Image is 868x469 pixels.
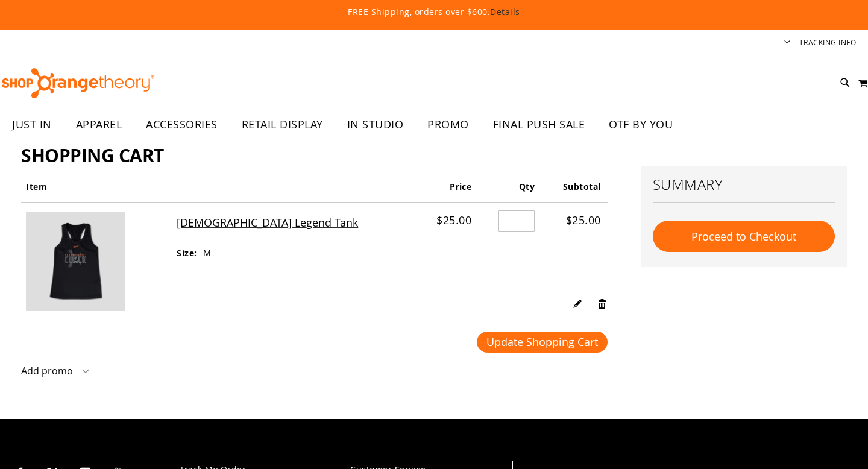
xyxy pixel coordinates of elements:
span: Qty [519,181,535,192]
span: OTF BY YOU [609,111,673,138]
span: APPAREL [76,111,122,138]
button: Proceed to Checkout [653,221,835,252]
a: [DEMOGRAPHIC_DATA] Legend Tank [177,213,360,232]
span: IN STUDIO [347,111,404,138]
span: $25.00 [566,213,601,227]
a: FINAL PUSH SALE [481,111,597,139]
a: PROMO [415,111,481,139]
a: Remove item [597,297,608,310]
span: ACCESSORIES [146,111,218,138]
a: Ladies Legend Tank [26,212,172,314]
span: Price [450,181,472,192]
a: OTF BY YOU [597,111,685,139]
span: Item [26,181,47,192]
a: Details [490,6,520,17]
strong: Add promo [21,364,73,377]
span: $25.00 [436,213,471,227]
span: Update Shopping Cart [486,335,598,349]
dd: M [203,247,212,259]
a: ACCESSORIES [134,111,230,139]
span: Proceed to Checkout [691,229,796,244]
button: Add promo [21,365,89,383]
span: Shopping Cart [21,143,164,168]
a: Tracking Info [799,37,857,48]
button: Account menu [784,37,790,49]
h2: Summary [653,174,835,195]
span: RETAIL DISPLAY [242,111,323,138]
span: Subtotal [563,181,601,192]
a: APPAREL [64,111,134,139]
span: PROMO [427,111,469,138]
a: RETAIL DISPLAY [230,111,335,139]
span: FINAL PUSH SALE [493,111,585,138]
span: JUST IN [12,111,52,138]
a: IN STUDIO [335,111,416,139]
img: Ladies Legend Tank [26,212,125,311]
dt: Size [177,247,197,259]
p: FREE Shipping, orders over $600. [72,6,796,18]
button: Update Shopping Cart [477,332,608,353]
